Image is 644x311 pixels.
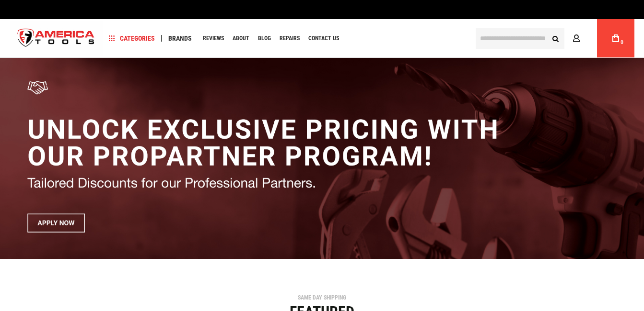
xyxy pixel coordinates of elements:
[10,21,103,56] img: America Tools
[164,32,196,45] a: Brands
[304,32,343,45] a: Contact Us
[546,29,564,47] button: Search
[10,21,103,56] a: store logo
[258,35,271,41] span: Blog
[168,35,192,42] span: Brands
[621,40,623,45] span: 0
[7,295,637,300] div: SAME DAY SHIPPING
[199,32,228,45] a: Reviews
[233,35,249,41] span: About
[109,35,155,42] span: Categories
[228,32,254,45] a: About
[105,32,159,45] a: Categories
[254,32,275,45] a: Blog
[607,19,625,57] a: 0
[308,35,339,41] span: Contact Us
[275,32,304,45] a: Repairs
[280,35,300,41] span: Repairs
[203,35,224,41] span: Reviews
